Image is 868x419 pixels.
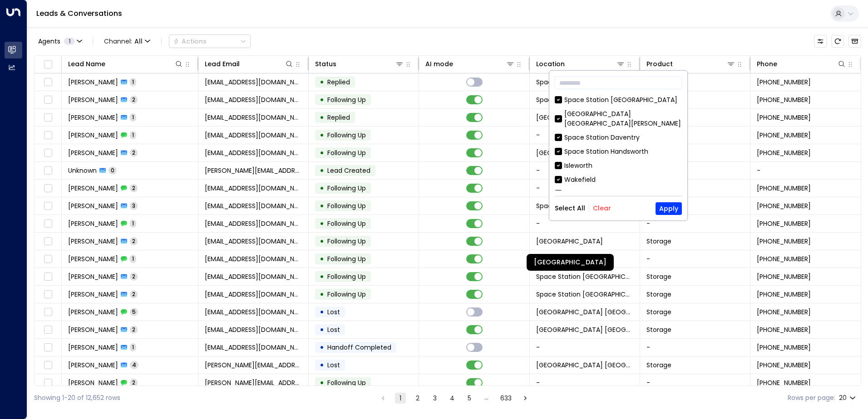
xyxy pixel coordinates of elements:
[564,133,640,142] div: Space Station Daventry
[42,147,54,159] span: Toggle select row
[640,180,750,197] td: -
[100,35,154,48] button: Channel:All
[327,272,366,281] span: Following Up
[68,113,118,122] span: Angelika Klim
[536,58,565,69] div: Location
[555,109,682,128] div: [GEOGRAPHIC_DATA] [GEOGRAPHIC_DATA][PERSON_NAME]
[42,77,54,88] span: Toggle select row
[327,378,366,387] span: Following Up
[320,375,324,390] div: •
[320,234,324,249] div: •
[757,201,811,210] span: +442087420826
[205,378,302,387] span: richard.bell135@live.co.uk
[320,163,324,178] div: •
[205,113,302,122] span: andzia89mi@gmail.com
[640,162,750,179] td: -
[130,326,138,333] span: 2
[848,35,861,48] button: Archived Leads
[68,361,118,370] span: Richard Bell
[536,290,633,299] span: Space Station Garretts Green
[757,307,811,317] span: +447539145411
[555,133,682,142] div: Space Station Daventry
[555,161,682,171] div: Isleworth
[536,201,633,210] span: Space Station Chiswick
[130,237,138,245] span: 2
[536,237,603,246] span: Space Station Stirchley
[757,113,811,122] span: +447422077359
[130,361,138,369] span: 4
[42,236,54,247] span: Toggle select row
[757,325,811,334] span: +447539145411
[205,184,302,193] span: angegalbraith@btopenworld.com
[130,255,136,263] span: 1
[42,307,54,318] span: Toggle select row
[320,216,324,231] div: •
[555,175,682,185] div: Wakefield
[327,307,340,317] span: Lost
[640,339,750,356] td: -
[205,290,302,299] span: sadeenfahad39@gmail.com
[757,361,811,370] span: +447957836149
[327,78,350,87] span: Replied
[412,393,423,404] button: Go to page 2
[205,343,302,352] span: vanessavr2014@gmail.com
[130,96,138,103] span: 2
[42,377,54,389] span: Toggle select row
[327,290,366,299] span: Following Up
[42,342,54,353] span: Toggle select row
[68,325,118,334] span: Jacques van Rooyen
[68,307,118,317] span: Jacques van Rooyen
[327,113,350,122] span: Replied
[320,304,324,320] div: •
[656,202,682,215] button: Apply
[395,393,406,404] button: page 1
[205,166,302,175] span: danicmooney@live.co.uk
[42,130,54,141] span: Toggle select row
[320,127,324,143] div: •
[320,322,324,337] div: •
[377,392,531,404] nav: pagination navigation
[327,237,366,246] span: Following Up
[327,95,366,104] span: Following Up
[564,175,596,185] div: Wakefield
[327,201,366,210] span: Following Up
[536,78,633,87] span: Space Station Wakefield
[134,38,143,45] span: All
[205,272,302,281] span: paulfranklin1950@gmail.com
[68,254,118,263] span: Paul Franklin
[464,393,475,404] button: Go to page 5
[38,38,60,44] span: Agents
[640,127,750,144] td: -
[536,95,633,104] span: Space Station Solihull
[320,180,324,196] div: •
[68,131,118,140] span: Angelika Klim
[68,201,118,210] span: Angela Galbraith
[757,237,811,246] span: +447722138120
[327,219,366,228] span: Following Up
[320,110,324,125] div: •
[320,340,324,355] div: •
[42,360,54,371] span: Toggle select row
[320,269,324,284] div: •
[42,271,54,283] span: Toggle select row
[536,361,633,370] span: Space Station Kings Heath
[536,272,633,281] span: Space Station Garretts Green
[68,272,118,281] span: Paul Franklin
[555,189,682,199] div: Doncaster
[169,34,251,48] button: Actions
[788,393,835,403] label: Rows per page:
[530,162,640,179] td: -
[205,254,302,263] span: paulfranklin1950@gmail.com
[68,58,105,69] div: Lead Name
[530,127,640,144] td: -
[640,250,750,268] td: -
[757,95,811,104] span: +447742010817
[564,161,592,171] div: Isleworth
[320,74,324,90] div: •
[327,148,366,157] span: Following Up
[327,131,366,140] span: Following Up
[530,215,640,232] td: -
[640,374,750,391] td: -
[564,189,597,199] div: Doncaster
[205,307,302,317] span: vanessavr2014@gmail.com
